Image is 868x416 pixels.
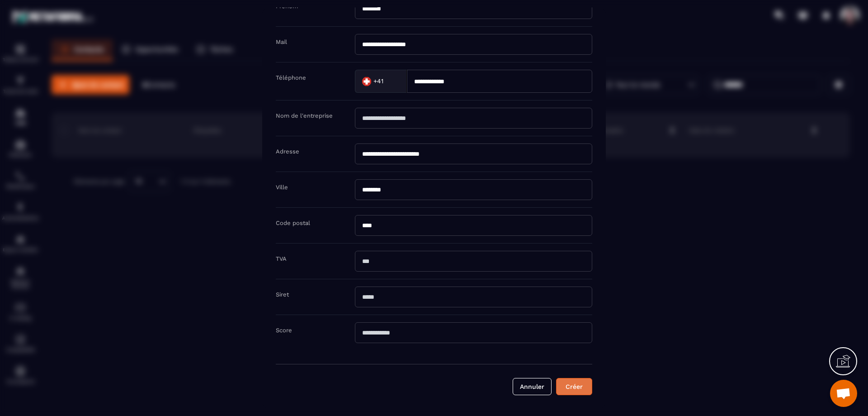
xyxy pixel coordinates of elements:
[276,184,288,191] label: Ville
[358,72,376,90] img: Country Flag
[830,380,857,407] a: Ouvrir le chat
[276,3,298,10] label: Prénom
[276,38,287,45] label: Mail
[276,112,333,119] label: Nom de l'entreprise
[355,70,407,93] div: Search for option
[276,74,306,81] label: Téléphone
[513,378,552,395] button: Annuler
[276,255,287,262] label: TVA
[276,148,299,155] label: Adresse
[276,291,289,298] label: Siret
[276,220,310,226] label: Code postal
[276,327,292,334] label: Score
[385,74,397,88] input: Search for option
[556,378,592,395] button: Créer
[373,77,383,86] span: +41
